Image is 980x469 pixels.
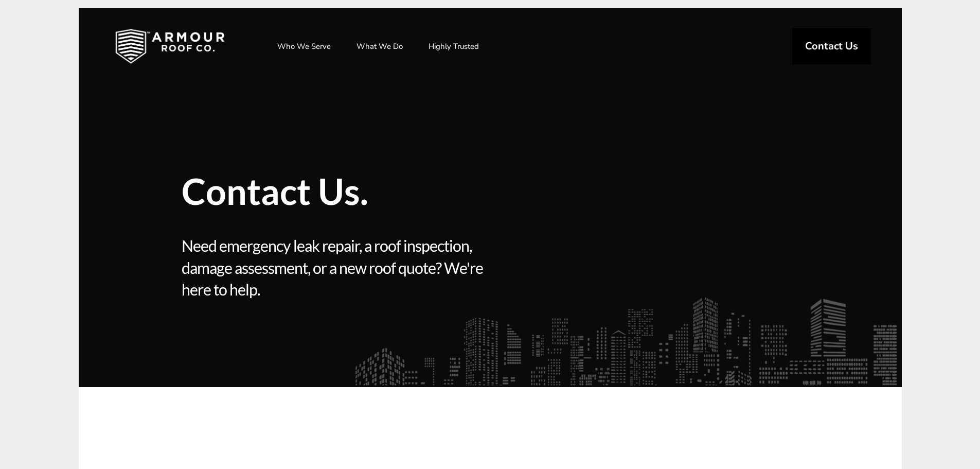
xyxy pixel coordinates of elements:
[99,21,241,72] img: Industrial and Commercial Roofing Company | Armour Roof Co.
[805,41,858,51] span: Contact Us
[267,33,341,59] a: Who We Serve
[792,28,871,64] a: Contact Us
[346,33,413,59] a: What We Do
[418,33,489,59] a: Highly Trusted
[182,173,639,209] span: Contact Us.
[182,235,487,301] span: Need emergency leak repair, a roof inspection, damage assessment, or a new roof quote? We're here...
